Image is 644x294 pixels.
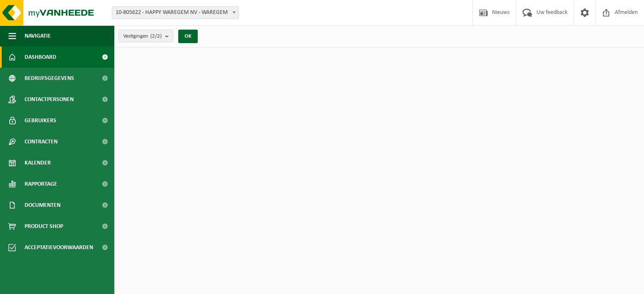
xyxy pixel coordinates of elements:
span: Contactpersonen [25,89,74,110]
iframe: chat widget [4,275,141,294]
button: OK [178,30,198,43]
span: Vestigingen [123,30,162,43]
span: Kalender [25,152,51,173]
span: Contracten [25,131,58,152]
span: Gebruikers [25,110,56,131]
span: Acceptatievoorwaarden [25,237,93,258]
span: Bedrijfsgegevens [25,68,74,89]
span: Dashboard [25,47,56,68]
button: Vestigingen(2/2) [119,30,173,42]
span: Navigatie [25,25,51,47]
span: Product Shop [25,216,63,237]
span: Documenten [25,195,61,216]
span: Rapportage [25,173,57,195]
span: 10-805622 - HAPPY WAREGEM NV - WAREGEM [112,7,238,19]
span: 10-805622 - HAPPY WAREGEM NV - WAREGEM [112,6,239,19]
count: (2/2) [150,33,162,39]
